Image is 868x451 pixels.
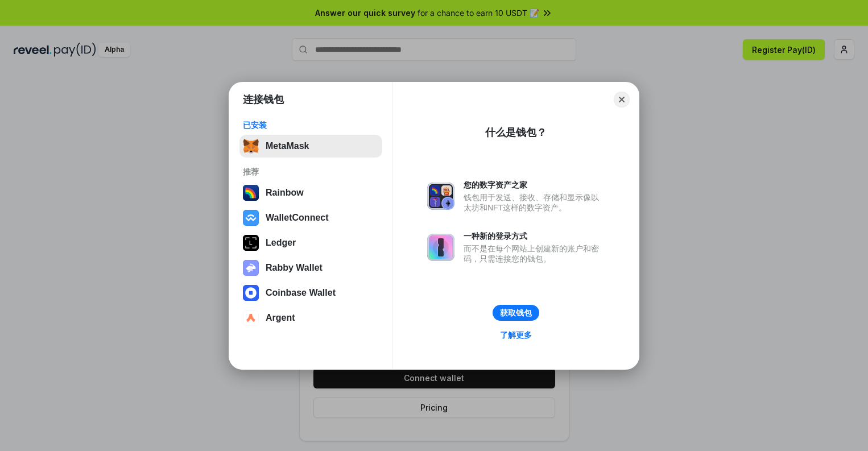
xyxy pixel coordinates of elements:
div: Argent [266,313,295,323]
button: Close [614,92,630,107]
button: Rabby Wallet [239,256,382,279]
img: svg+xml,%3Csvg%20width%3D%2228%22%20height%3D%2228%22%20viewBox%3D%220%200%2028%2028%22%20fill%3D... [243,210,259,226]
img: svg+xml,%3Csvg%20xmlns%3D%22http%3A%2F%2Fwww.w3.org%2F2000%2Fsvg%22%20fill%3D%22none%22%20viewBox... [427,234,454,261]
div: WalletConnect [266,213,329,223]
div: 什么是钱包？ [485,126,547,139]
button: WalletConnect [239,206,382,229]
img: svg+xml,%3Csvg%20width%3D%2228%22%20height%3D%2228%22%20viewBox%3D%220%200%2028%2028%22%20fill%3D... [243,285,259,301]
div: Ledger [266,238,296,248]
img: svg+xml,%3Csvg%20width%3D%2228%22%20height%3D%2228%22%20viewBox%3D%220%200%2028%2028%22%20fill%3D... [243,310,259,326]
img: svg+xml,%3Csvg%20xmlns%3D%22http%3A%2F%2Fwww.w3.org%2F2000%2Fsvg%22%20fill%3D%22none%22%20viewBox... [427,183,454,210]
div: Rainbow [266,188,304,198]
div: 钱包用于发送、接收、存储和显示像以太坊和NFT这样的数字资产。 [464,192,605,213]
button: Argent [239,307,382,329]
button: 获取钱包 [493,305,539,321]
div: 了解更多 [500,330,532,340]
img: svg+xml,%3Csvg%20width%3D%22120%22%20height%3D%22120%22%20viewBox%3D%220%200%20120%20120%22%20fil... [243,185,259,201]
button: Ledger [239,231,382,254]
button: Rainbow [239,181,382,204]
button: Coinbase Wallet [239,282,382,304]
div: 已安装 [243,120,379,130]
div: 而不是在每个网站上创建新的账户和密码，只需连接您的钱包。 [464,243,605,264]
a: 了解更多 [493,328,539,342]
img: svg+xml,%3Csvg%20fill%3D%22none%22%20height%3D%2233%22%20viewBox%3D%220%200%2035%2033%22%20width%... [243,138,259,154]
div: 推荐 [243,167,379,177]
div: MetaMask [266,141,309,151]
div: 获取钱包 [500,308,532,318]
img: svg+xml,%3Csvg%20xmlns%3D%22http%3A%2F%2Fwww.w3.org%2F2000%2Fsvg%22%20fill%3D%22none%22%20viewBox... [243,260,259,276]
div: Rabby Wallet [266,263,323,273]
h1: 连接钱包 [243,93,284,106]
img: svg+xml,%3Csvg%20xmlns%3D%22http%3A%2F%2Fwww.w3.org%2F2000%2Fsvg%22%20width%3D%2228%22%20height%3... [243,235,259,251]
div: 一种新的登录方式 [464,231,605,241]
div: 您的数字资产之家 [464,180,605,190]
div: Coinbase Wallet [266,288,336,298]
button: MetaMask [239,135,382,158]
